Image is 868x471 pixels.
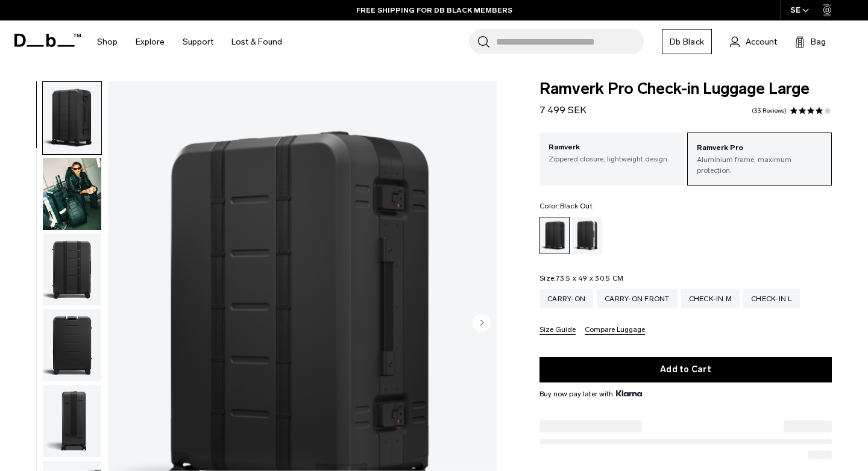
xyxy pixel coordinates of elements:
a: Ramverk Zippered closure, lightweight design. [539,133,684,173]
button: Add to Cart [539,357,832,382]
a: Lost & Found [231,20,282,63]
p: Ramverk [549,142,675,154]
button: Ramverk Pro Check-in Luggage Large Black Out [42,308,102,382]
button: Bag [795,34,826,49]
p: Ramverk Pro [697,142,822,154]
a: Silver [572,217,602,254]
button: Ramverk Pro Check-in Luggage Large Black Out [42,157,102,231]
span: Ramverk Pro Check-in Luggage Large [539,81,832,97]
img: Ramverk Pro Check-in Luggage Large Black Out [43,82,101,154]
a: Explore [136,20,165,63]
img: Ramverk Pro Check-in Luggage Large Black Out [43,385,101,457]
span: Black Out [560,202,593,210]
legend: Color: [539,202,593,210]
a: Shop [97,20,118,63]
button: Size Guide [539,326,576,335]
a: Db Black [662,29,712,54]
a: Account [730,34,777,49]
span: Account [746,36,777,48]
img: Ramverk Pro Check-in Luggage Large Black Out [43,158,101,230]
button: Compare Luggage [585,326,645,335]
legend: Size: [539,275,623,282]
button: Ramverk Pro Check-in Luggage Large Black Out [42,233,102,307]
a: Support [183,20,213,63]
p: Aluminium frame, maximum protection. [697,154,822,176]
a: FREE SHIPPING FOR DB BLACK MEMBERS [356,5,512,16]
a: Check-in L [743,289,800,308]
img: Ramverk Pro Check-in Luggage Large Black Out [43,234,101,306]
nav: Main Navigation [88,20,291,63]
button: Next slide [473,313,491,334]
p: Zippered closure, lightweight design. [549,154,675,164]
a: Carry-on Front [597,289,678,308]
button: Ramverk Pro Check-in Luggage Large Black Out [42,81,102,155]
span: Buy now pay later with [539,388,642,399]
img: Ramverk Pro Check-in Luggage Large Black Out [43,309,101,381]
span: Bag [811,36,826,48]
a: Black Out [539,217,570,254]
button: Ramverk Pro Check-in Luggage Large Black Out [42,384,102,458]
span: 73.5 x 49 x 30.5 CM [556,274,623,282]
span: 7 499 SEK [539,104,587,116]
a: Carry-on [539,289,593,308]
img: {"height" => 20, "alt" => "Klarna"} [616,390,642,396]
a: Check-in M [681,289,740,308]
a: 33 reviews [752,108,787,114]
